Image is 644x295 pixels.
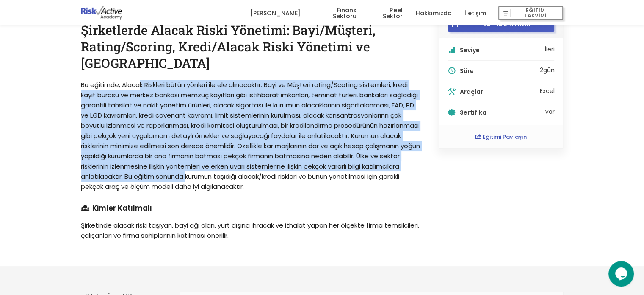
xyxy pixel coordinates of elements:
[462,20,552,28] span: EĞİTİME KATILIN
[608,261,636,287] iframe: chat widget
[460,89,538,95] h5: Araçlar
[81,80,420,191] span: Bu eğitimde, Alacak Riskleri bütün yönleri ile ele alınacaktır. Bayi ve Müşteri rating/Scoting si...
[464,0,486,26] a: İletişim
[460,47,543,53] h5: Seviye
[498,0,563,26] a: EĞİTİM TAKVİMİ
[81,22,420,71] h1: Şirketlerde Alacak Riski Yönetimi: Bayi/Müşteri, Rating/Scoring, Kredi/Alacak Riski Yönetimi ve [...
[448,109,555,116] li: Var
[81,6,122,20] img: logo-dark.png
[475,133,527,141] a: Eğitimi Paylaşın
[415,0,451,26] a: Hakkımızda
[250,0,300,26] a: [PERSON_NAME]
[81,220,420,241] p: Şirketinde alacak riski taşıyan, bayi ağı olan, yurt dışına ihracak ve ithalat yapan her ölçekte ...
[313,0,357,26] a: Finans Sektörü
[498,6,563,20] button: EĞİTİM TAKVİMİ
[448,46,555,61] li: İleri
[81,205,420,212] h4: Kimler Katılmalı
[511,7,560,19] span: EĞİTİM TAKVİMİ
[460,110,543,115] h5: Sertifika
[448,67,555,81] li: 2 gün
[369,0,403,26] a: Reel Sektör
[539,88,554,94] li: Excel
[460,68,538,74] h5: Süre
